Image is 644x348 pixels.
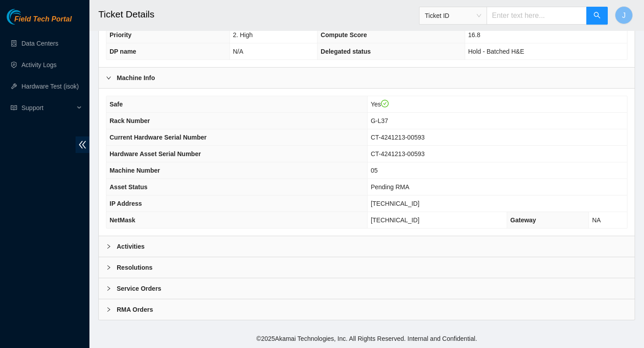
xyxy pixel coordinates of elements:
[7,9,45,25] img: Akamai Technologies
[106,286,111,291] span: right
[99,68,635,88] div: Machine Info
[106,307,111,312] span: right
[117,263,153,272] b: Resolutions
[586,7,608,25] button: search
[117,284,161,293] b: Service Orders
[99,257,635,278] div: Resolutions
[76,136,89,153] span: double-left
[106,265,111,270] span: right
[14,15,72,24] span: Field Tech Portal
[468,48,524,55] span: Hold - Batched H&E
[425,9,481,22] span: Ticket ID
[110,167,160,174] span: Machine Number
[468,31,480,38] span: 16.8
[233,31,253,38] span: 2. High
[106,244,111,249] span: right
[21,61,57,68] a: Activity Logs
[371,150,425,157] span: CT-4241213-00593
[371,134,425,141] span: CT-4241213-00593
[117,242,144,251] b: Activities
[110,101,123,108] span: Safe
[593,12,601,20] span: search
[110,216,136,224] span: NetMask
[371,167,378,174] span: 05
[99,278,635,299] div: Service Orders
[110,48,136,55] span: DP name
[510,216,536,224] span: Gateway
[21,99,74,117] span: Support
[371,117,388,124] span: G-L37
[21,40,58,47] a: Data Centers
[99,299,635,320] div: RMA Orders
[89,329,644,348] footer: © 2025 Akamai Technologies, Inc. All Rights Reserved. Internal and Confidential.
[117,305,153,314] b: RMA Orders
[371,216,419,224] span: [TECHNICAL_ID]
[622,10,626,21] span: J
[371,183,409,191] span: Pending RMA
[381,100,389,108] span: check-circle
[110,183,148,191] span: Asset Status
[21,83,79,90] a: Hardware Test (isok)
[487,7,587,25] input: Enter text here...
[371,101,389,108] span: Yes
[371,200,419,207] span: [TECHNICAL_ID]
[321,31,367,38] span: Compute Score
[11,105,17,111] span: read
[110,150,201,157] span: Hardware Asset Serial Number
[110,200,142,207] span: IP Address
[110,31,131,38] span: Priority
[106,75,111,81] span: right
[233,48,243,55] span: N/A
[321,48,371,55] span: Delegated status
[592,216,601,224] span: NA
[117,73,155,83] b: Machine Info
[7,16,72,28] a: Akamai TechnologiesField Tech Portal
[110,134,207,141] span: Current Hardware Serial Number
[110,117,150,124] span: Rack Number
[99,236,635,257] div: Activities
[615,6,633,24] button: J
